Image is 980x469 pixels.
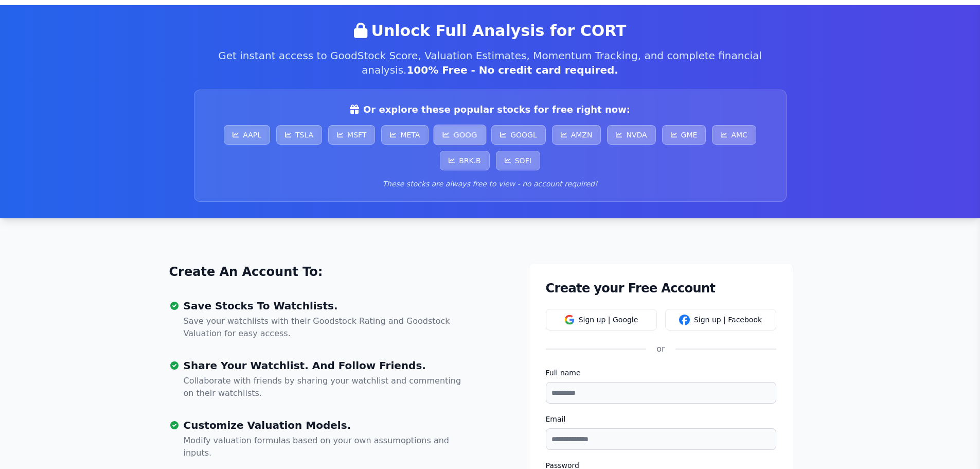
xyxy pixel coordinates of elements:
h3: Customize Valuation Models. [184,420,470,430]
h2: Unlock Full Analysis for CORT [194,22,787,40]
a: BRK.B [440,151,490,170]
a: GOOGL [491,125,546,145]
p: Get instant access to GoodStock Score, Valuation Estimates, Momentum Tracking, and complete finan... [194,48,787,77]
a: AMZN [552,125,601,145]
div: or [646,343,675,355]
a: GME [662,125,706,145]
a: NVDA [607,125,655,145]
p: These stocks are always free to view - no account required! [207,179,774,189]
a: SOFI [496,151,540,170]
a: AAPL [224,125,270,145]
label: Full name [546,368,776,378]
p: Save your watchlists with their Goodstock Rating and Goodstock Valuation for easy access. [184,315,470,340]
a: MSFT [328,125,375,145]
span: Or explore these popular stocks for free right now: [363,102,630,117]
button: Sign up | Facebook [665,309,776,331]
a: GOOG [434,125,487,145]
a: META [381,125,429,145]
button: Sign up | Google [546,309,657,331]
a: AMC [712,125,756,145]
h3: Save Stocks To Watchlists. [184,301,470,311]
h3: Share Your Watchlist. And Follow Friends. [184,360,470,371]
p: Modify valuation formulas based on your own assumoptions and inputs. [184,435,470,459]
a: Create An Account To: [169,264,323,280]
span: 100% Free - No credit card required. [406,64,618,76]
a: TSLA [276,125,322,145]
h1: Create your Free Account [546,280,776,297]
label: Email [546,414,776,424]
p: Collaborate with friends by sharing your watchlist and commenting on their watchlists. [184,375,470,399]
